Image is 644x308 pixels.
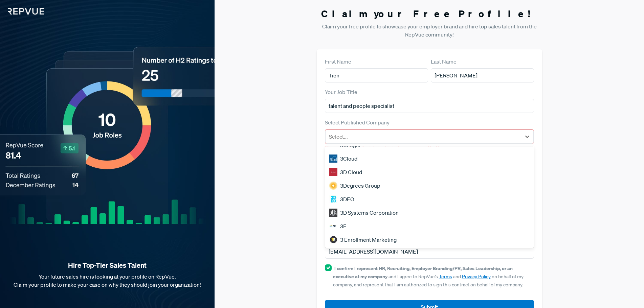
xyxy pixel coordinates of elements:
img: 3D Systems Corporation [329,209,337,217]
h3: Claim your Free Profile! [317,8,542,20]
label: Your Job Title [325,88,357,96]
div: 3Degrees Group [325,179,534,192]
div: 3 Enrollment Marketing [325,233,534,246]
input: Email [325,244,534,259]
input: Title [325,99,534,113]
input: First Name [325,68,428,82]
div: 3Cloud [325,152,534,165]
img: 3DEO [329,195,337,203]
img: 3D Cloud [329,168,337,176]
img: 3Degrees Group [329,182,337,190]
div: 3D Cloud [325,165,534,179]
p: Only published company profiles can claim a free account at this time. Please if you are interest... [325,156,534,170]
a: Privacy Policy [462,274,491,280]
span: and I agree to RepVue’s and on behalf of my company, and represent that I am authorized to sign t... [333,265,524,288]
div: 3D Systems Corporation [325,206,534,219]
label: Work Email [325,234,352,242]
label: Select Published Company [325,118,390,126]
input: Last Name [431,68,534,82]
a: Terms [439,274,452,280]
label: First Name [325,57,351,66]
img: 3E [329,222,337,230]
div: 3DEO [325,192,534,206]
label: How will I primarily use RepVue? [325,203,403,211]
p: Your future sales hire is looking at your profile on RepVue. Claim your profile to make your case... [11,273,204,289]
strong: I confirm I represent HR, Recruiting, Employer Branding/PR, Sales Leadership, or an executive at ... [333,265,513,280]
p: Claim your free profile to showcase your employer brand and hire top sales talent from the RepVue... [317,22,542,39]
label: Last Name [431,57,457,66]
img: 3 Enrollment Marketing [329,236,337,244]
strong: Hire Top-Tier Sales Talent [11,261,204,270]
p: Please select from the list of published companies on RepVue [325,144,534,150]
div: 3E [325,219,534,233]
label: # Of Open Sales Jobs [325,173,376,181]
img: 3Cloud [329,155,337,163]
